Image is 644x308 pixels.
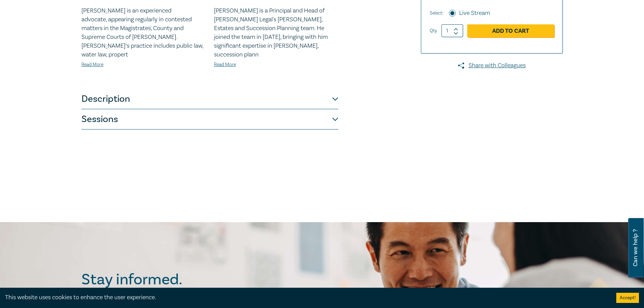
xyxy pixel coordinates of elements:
[421,61,563,70] a: Share with Colleagues
[214,62,236,68] a: Read More
[81,109,338,129] button: Sessions
[616,293,639,303] button: Accept cookies
[81,6,206,59] p: [PERSON_NAME] is an experienced advocate, appearing regularly in contested matters in the Magistr...
[81,89,338,109] button: Description
[459,9,490,18] label: Live Stream
[5,293,606,302] div: This website uses cookies to enhance the user experience.
[81,271,241,288] h2: Stay informed.
[214,6,338,59] p: [PERSON_NAME] is a Principal and Head of [PERSON_NAME] Legal's [PERSON_NAME], Estates and Success...
[632,222,639,274] span: Can we help ?
[442,24,463,37] input: 1
[467,24,554,37] a: Add to Cart
[430,27,437,34] label: Qty
[81,62,103,68] a: Read More
[430,9,443,17] span: Select:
